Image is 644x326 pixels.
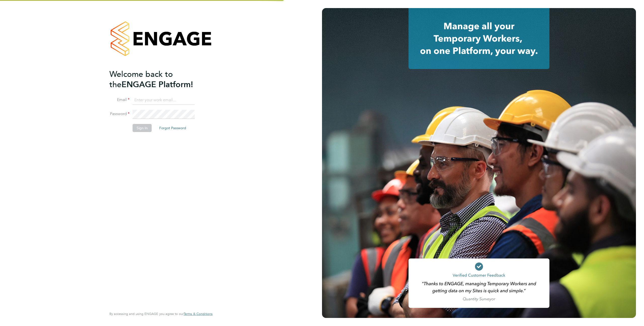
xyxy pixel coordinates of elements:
[155,124,190,132] button: Forgot Password
[109,111,130,117] label: Password
[109,69,208,90] h2: ENGAGE Platform!
[109,69,173,89] span: Welcome back to the
[133,96,195,105] input: Enter your work email...
[109,312,213,316] span: By accessing and using ENGAGE you agree to our
[133,124,152,132] button: Sign In
[109,97,130,103] label: Email
[184,312,213,316] a: Terms & Conditions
